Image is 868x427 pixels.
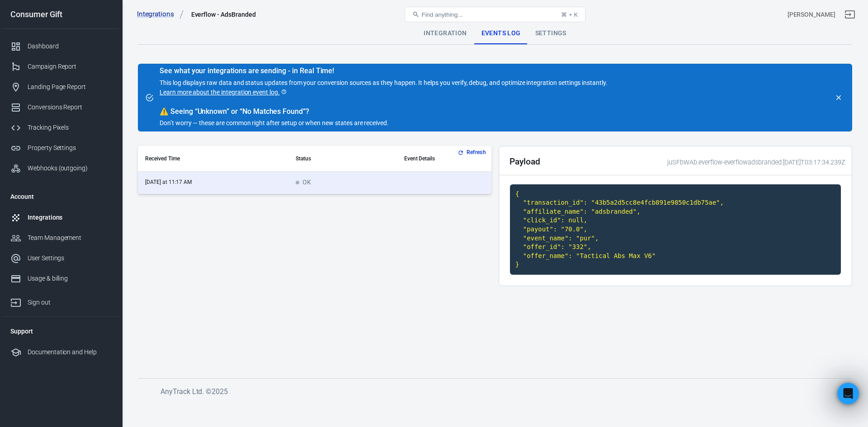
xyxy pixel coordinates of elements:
button: Find anything...⌘ + K [405,7,585,22]
a: Team Management [3,228,119,248]
a: User Settings [3,248,119,268]
li: Account [3,186,119,207]
div: See what your integrations are sending - in Real Time! [160,66,608,75]
a: Sign out [3,289,119,313]
div: Integration [416,23,474,44]
button: Refresh [456,148,490,157]
h2: Payload [509,157,540,166]
div: Account id: juSFbWAb [788,10,835,19]
p: This log displays raw data and status updates from your conversion sources as they happen. It hel... [160,78,608,97]
div: Usage & billing [28,274,112,283]
a: Tracking Pixels [3,117,119,138]
th: Received Time [138,146,288,172]
iframe: Intercom live chat [837,383,859,404]
th: Status [288,146,397,172]
time: 2025-10-14T11:17:34+08:00 [145,179,192,185]
span: warning [160,107,169,116]
div: Everflow - AdsBranded [191,10,256,19]
a: Dashboard [3,36,119,56]
div: scrollable content [138,146,491,194]
li: Support [3,320,119,342]
div: Documentation and Help [28,347,112,357]
span: OK [296,179,311,187]
h6: AnyTrack Ltd. © 2025 [160,386,839,397]
a: Integrations [137,9,184,19]
div: Property Settings [28,143,112,153]
div: Landing Page Report [28,82,112,92]
div: ⌘ + K [561,11,578,18]
div: Webhooks (outgoing) [28,164,112,173]
a: Webhooks (outgoing) [3,158,119,178]
div: Team Management [28,233,112,243]
a: Landing Page Report [3,77,119,97]
div: Consumer Gift [3,10,119,19]
div: Events Log [474,23,528,44]
a: Property Settings [3,138,119,158]
a: Integrations [3,207,119,228]
a: Campaign Report [3,56,119,77]
div: juSFbWAb.everflow-everflowadsbranded.[DATE]T03:17:34.239Z [664,158,845,167]
span: Find anything... [421,11,462,18]
a: Usage & billing [3,268,119,289]
div: Seeing “Unknown” or “No Matches Found”? [160,107,608,116]
div: Tracking Pixels [28,123,112,132]
div: User Settings [28,253,112,263]
a: Sign out [839,4,861,25]
p: Don’t worry — these are common right after setup or when new states are received. [160,118,608,128]
div: Dashboard [28,42,112,51]
a: Conversions Report [3,97,119,117]
th: Event Details [397,146,491,172]
div: Settings [528,23,574,44]
div: Campaign Report [28,62,112,71]
a: Learn more about the integration event log. [160,88,287,97]
code: { "transaction_id": "43b5a2d5cc8e4fcb891e9850c1db75ae", "affiliate_name": "adsbranded", "click_id... [510,184,841,275]
button: close [832,91,845,104]
div: Integrations [28,213,112,222]
div: Sign out [28,298,112,307]
div: Conversions Report [28,103,112,112]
